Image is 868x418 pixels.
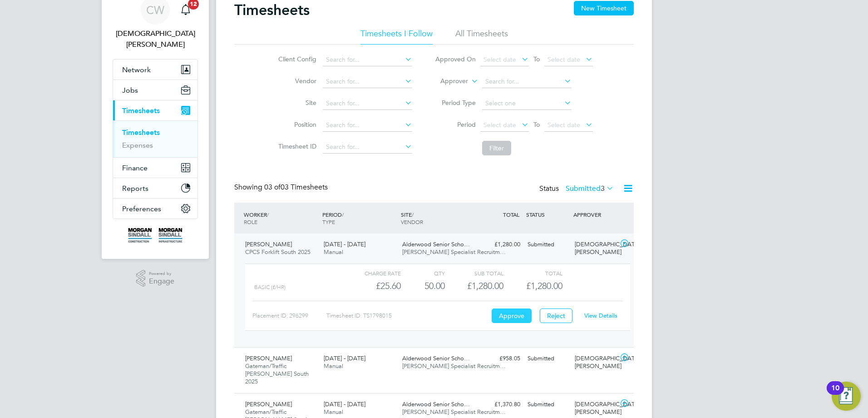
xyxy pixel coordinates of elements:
[445,279,503,294] div: £1,280.00
[503,268,562,279] div: Total
[401,268,445,279] div: QTY
[482,75,572,88] input: Search for...
[122,204,161,213] span: Preferences
[524,397,571,412] div: Submitted
[252,309,326,323] div: Placement ID: 296299
[245,354,292,362] span: [PERSON_NAME]
[435,120,476,129] label: Period
[276,55,316,63] label: Client Config
[113,228,198,243] a: Go to home page
[254,284,286,290] span: Basic (£/HR)
[492,309,532,323] button: Approve
[547,55,580,64] span: Select date
[531,119,542,130] span: To
[276,142,316,150] label: Timesheet ID
[584,312,617,319] a: View Details
[342,279,401,294] div: £25.60
[427,77,468,86] label: Approver
[324,354,365,362] span: [DATE] - [DATE]
[323,54,412,66] input: Search for...
[113,60,197,80] button: Network
[402,362,506,370] span: [PERSON_NAME] Specialist Recruitm…
[122,86,138,95] span: Jobs
[477,351,524,366] div: £958.05
[360,28,433,45] li: Timesheets I Follow
[245,400,292,408] span: [PERSON_NAME]
[128,228,182,243] img: morgansindall-logo-retina.png
[242,206,320,230] div: WORKER
[323,141,412,154] input: Search for...
[503,211,519,218] span: TOTAL
[831,388,839,400] div: 10
[323,97,412,110] input: Search for...
[326,309,489,323] div: Timesheet ID: TS1798015
[245,240,292,248] span: [PERSON_NAME]
[342,211,344,218] span: /
[113,80,197,100] button: Jobs
[320,206,399,230] div: PERIOD
[113,100,197,120] button: Timesheets
[245,362,309,385] span: Gateman/Traffic [PERSON_NAME] South 2025
[571,206,618,223] div: APPROVER
[401,218,423,225] span: VENDOR
[342,268,401,279] div: Charge rate
[122,65,151,74] span: Network
[324,400,365,408] span: [DATE] - [DATE]
[574,1,634,15] button: New Timesheet
[113,120,197,157] div: Timesheets
[323,75,412,88] input: Search for...
[122,128,160,137] a: Timesheets
[524,206,571,223] div: STATUS
[483,55,516,64] span: Select date
[149,278,174,285] span: Engage
[571,351,618,374] div: [DEMOGRAPHIC_DATA][PERSON_NAME]
[276,77,316,85] label: Vendor
[323,119,412,132] input: Search for...
[264,183,328,192] span: 03 Timesheets
[324,362,343,370] span: Manual
[399,206,477,230] div: SITE
[264,183,281,192] span: 03 of
[276,99,316,107] label: Site
[234,183,330,192] div: Showing
[435,55,476,63] label: Approved On
[267,211,269,218] span: /
[136,270,175,287] a: Powered byEngage
[526,280,562,291] span: £1,280.00
[402,400,470,408] span: Alderwood Senior Scho…
[122,106,160,115] span: Timesheets
[539,183,616,195] div: Status
[477,397,524,412] div: £1,370.80
[455,28,508,45] li: All Timesheets
[122,184,148,193] span: Reports
[122,164,148,172] span: Finance
[324,408,343,416] span: Manual
[477,237,524,252] div: £1,280.00
[832,382,861,411] button: Open Resource Center, 10 new notifications
[571,237,618,260] div: [DEMOGRAPHIC_DATA][PERSON_NAME]
[524,237,571,252] div: Submitted
[435,99,476,107] label: Period Type
[402,408,506,416] span: [PERSON_NAME] Specialist Recruitm…
[402,354,470,362] span: Alderwood Senior Scho…
[322,218,335,225] span: TYPE
[149,270,174,278] span: Powered by
[445,268,503,279] div: Sub Total
[113,158,197,178] button: Finance
[402,248,506,256] span: [PERSON_NAME] Specialist Recruitm…
[482,141,511,155] button: Filter
[113,199,197,219] button: Preferences
[566,184,614,193] label: Submitted
[113,28,198,50] span: Christian Wall
[324,248,343,256] span: Manual
[524,351,571,366] div: Submitted
[113,178,197,198] button: Reports
[482,97,572,110] input: Select one
[122,141,153,149] a: Expenses
[244,218,257,225] span: ROLE
[245,248,311,256] span: CPCS Forklift South 2025
[483,121,516,129] span: Select date
[412,211,414,218] span: /
[401,279,445,294] div: 50.00
[547,121,580,129] span: Select date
